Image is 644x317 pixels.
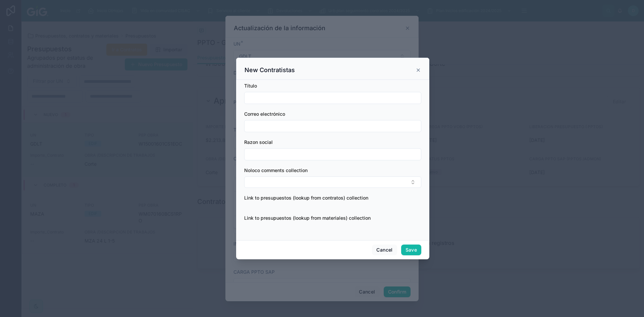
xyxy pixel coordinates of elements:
[244,111,285,117] span: Correo electrónico
[244,195,368,201] span: Link to presupuestos (lookup from contratos) collection
[244,83,257,89] span: Título
[245,66,295,74] h3: New Contratistas
[244,139,273,145] span: Razon social
[372,245,397,255] button: Cancel
[401,245,421,255] button: Save
[244,215,371,221] span: Link to presupuestos (lookup from materiales) collection
[244,176,421,188] button: Select Button
[244,167,308,173] span: Noloco comments collection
